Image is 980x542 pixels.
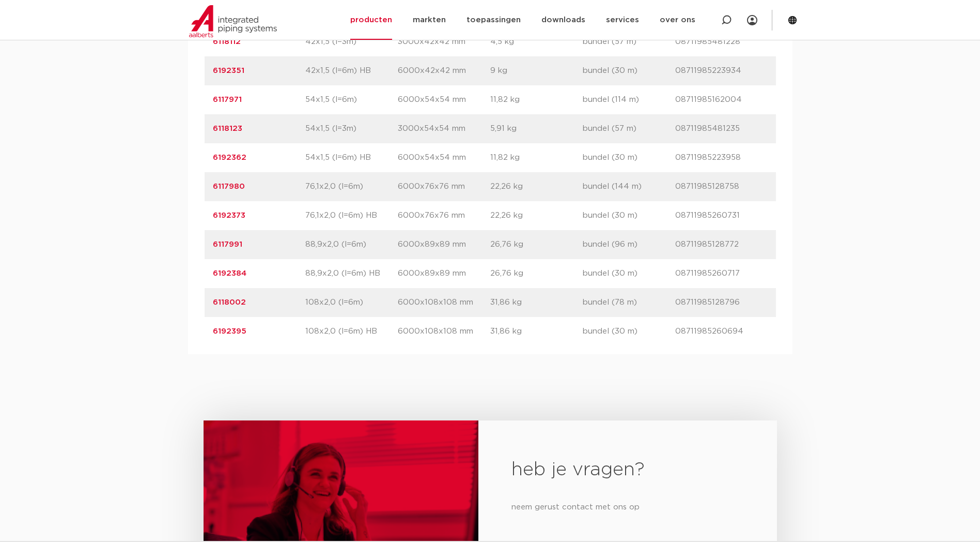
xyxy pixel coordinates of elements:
p: 31,86 kg [490,296,583,309]
p: 26,76 kg [490,267,583,280]
p: 4,5 kg [490,36,583,48]
p: 6000x89x89 mm [398,267,490,280]
p: 08711985128796 [675,296,768,309]
p: 6000x54x54 mm [398,152,490,164]
p: bundel (96 m) [583,238,675,251]
p: 08711985162004 [675,94,768,106]
p: 22,26 kg [490,180,583,193]
p: 88,9x2,0 (l=6m) [305,238,398,251]
a: 6118002 [213,298,246,306]
p: 6000x108x108 mm [398,325,490,338]
p: 08711985128758 [675,180,768,193]
p: 6000x108x108 mm [398,296,490,309]
a: 6192395 [213,327,246,335]
p: bundel (57 m) [583,36,675,48]
p: 54x1,5 (l=6m) [305,94,398,106]
p: 6000x89x89 mm [398,238,490,251]
a: 6117991 [213,240,242,248]
p: 42x1,5 (l=3m) [305,36,398,48]
p: 11,82 kg [490,94,583,106]
p: bundel (30 m) [583,152,675,164]
p: 3000x42x42 mm [398,36,490,48]
p: 6000x76x76 mm [398,209,490,222]
a: 6192384 [213,269,246,277]
p: 108x2,0 (l=6m) HB [305,325,398,338]
p: 9 kg [490,65,583,77]
p: 22,26 kg [490,209,583,222]
p: 31,86 kg [490,325,583,338]
a: 6117980 [213,183,245,190]
p: bundel (144 m) [583,180,675,193]
p: 08711985260694 [675,325,768,338]
p: neem gerust contact met ons op [511,499,743,516]
p: bundel (78 m) [583,296,675,309]
a: 6192351 [213,67,244,74]
p: 5,91 kg [490,123,583,135]
p: bundel (30 m) [583,209,675,222]
p: bundel (114 m) [583,94,675,106]
p: 08711985260731 [675,209,768,222]
p: 08711985223934 [675,65,768,77]
p: 11,82 kg [490,152,583,164]
p: 42x1,5 (l=6m) HB [305,65,398,77]
p: bundel (30 m) [583,65,675,77]
p: 108x2,0 (l=6m) [305,296,398,309]
p: 76,1x2,0 (l=6m) HB [305,209,398,222]
p: 08711985481235 [675,123,768,135]
a: 6117971 [213,96,242,103]
p: bundel (30 m) [583,325,675,338]
a: 6192373 [213,212,245,219]
p: bundel (30 m) [583,267,675,280]
p: 54x1,5 (l=3m) [305,123,398,135]
p: 88,9x2,0 (l=6m) HB [305,267,398,280]
p: 08711985223958 [675,152,768,164]
p: 76,1x2,0 (l=6m) [305,180,398,193]
h2: heb je vragen? [511,458,743,483]
a: 6118123 [213,125,242,132]
p: bundel (57 m) [583,123,675,135]
a: 6192362 [213,154,246,161]
p: 54x1,5 (l=6m) HB [305,152,398,164]
p: 08711985260717 [675,267,768,280]
p: 6000x54x54 mm [398,94,490,106]
p: 08711985128772 [675,238,768,251]
a: 6118112 [213,38,241,46]
p: 6000x76x76 mm [398,180,490,193]
p: 6000x42x42 mm [398,65,490,77]
p: 3000x54x54 mm [398,123,490,135]
p: 08711985481228 [675,36,768,48]
p: 26,76 kg [490,238,583,251]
